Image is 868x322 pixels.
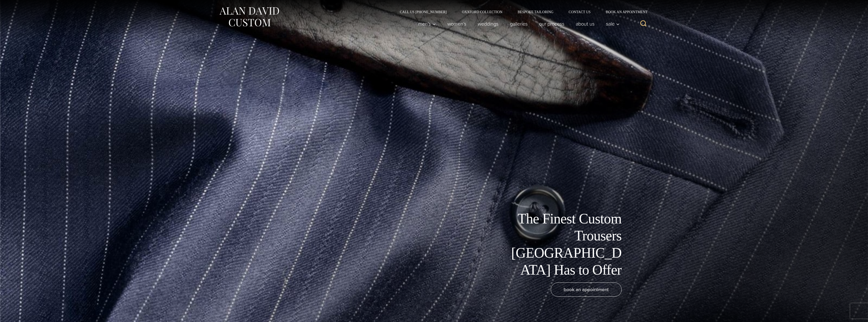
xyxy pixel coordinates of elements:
a: Book an Appointment [598,10,649,14]
span: Sale [606,21,620,26]
button: View Search Form [637,18,650,30]
h1: The Finest Custom Trousers [GEOGRAPHIC_DATA] Has to Offer [508,210,622,278]
a: Bespoke Tailoring [510,10,561,14]
a: Our Process [533,19,570,29]
img: Alan David Custom [219,6,280,28]
a: weddings [472,19,504,29]
span: book an appointment [564,286,609,293]
a: Women’s [441,19,472,29]
nav: Secondary Navigation [392,10,650,14]
a: Contact Us [561,10,598,14]
a: Oxxford Collection [454,10,510,14]
a: Galleries [504,19,533,29]
a: book an appointment [551,282,622,297]
a: About Us [570,19,600,29]
a: Call Us [PHONE_NUMBER] [392,10,454,14]
nav: Primary Navigation [412,19,622,29]
span: Men’s [418,21,436,26]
